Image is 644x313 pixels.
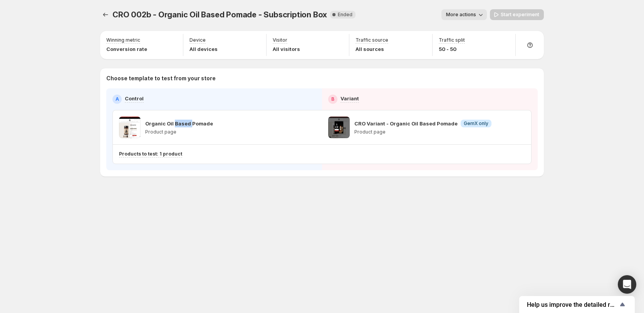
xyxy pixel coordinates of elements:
p: Product page [354,129,491,135]
span: Help us improve the detailed report for A/B campaigns [527,301,618,308]
span: GemX only [464,120,488,127]
button: Experiments [100,9,111,20]
p: All sources [356,45,388,53]
img: CRO Variant - Organic Oil Based Pomade [328,117,350,138]
p: Control [125,95,144,102]
button: Show survey - Help us improve the detailed report for A/B campaigns [527,300,627,309]
div: Open Intercom Messenger [618,275,636,294]
p: All devices [190,45,218,53]
p: Conversion rate [106,45,147,53]
p: Product page [145,129,213,135]
h2: A [116,96,119,102]
p: 50 - 50 [439,45,465,53]
span: Ended [338,12,352,18]
h2: B [331,96,334,102]
p: Products to test: 1 product [119,151,182,157]
p: Device [190,37,206,43]
p: Traffic split [439,37,465,43]
p: Traffic source [356,37,388,43]
span: More actions [446,12,476,18]
p: Visitor [273,37,287,43]
p: Organic Oil Based Pomade [145,120,213,127]
p: CRO Variant - Organic Oil Based Pomade [354,120,458,127]
p: Variant [340,95,359,102]
p: Winning metric [106,37,140,43]
span: CRO 002b - Organic Oil Based Pomade - Subscription Box [112,10,327,19]
p: All visitors [273,45,300,53]
button: More actions [441,9,487,20]
img: Organic Oil Based Pomade [119,117,141,138]
p: Choose template to test from your store [106,74,538,82]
